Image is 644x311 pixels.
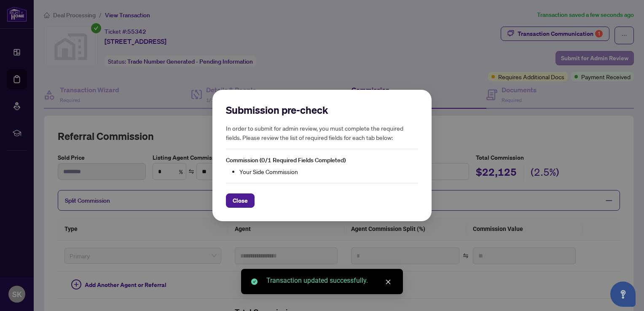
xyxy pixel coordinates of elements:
span: check-circle [251,279,258,285]
span: close [385,279,391,285]
button: Close [226,193,255,208]
div: Transaction updated successfully. [266,276,393,286]
button: Open asap [610,282,636,307]
a: Close [384,277,393,287]
span: Commission (0/1 Required Fields Completed) [226,156,346,164]
h5: In order to submit for admin review, you must complete the required fields. Please review the lis... [226,123,418,142]
li: Your Side Commission [239,167,418,176]
span: Close [233,194,248,207]
h2: Submission pre-check [226,103,418,117]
